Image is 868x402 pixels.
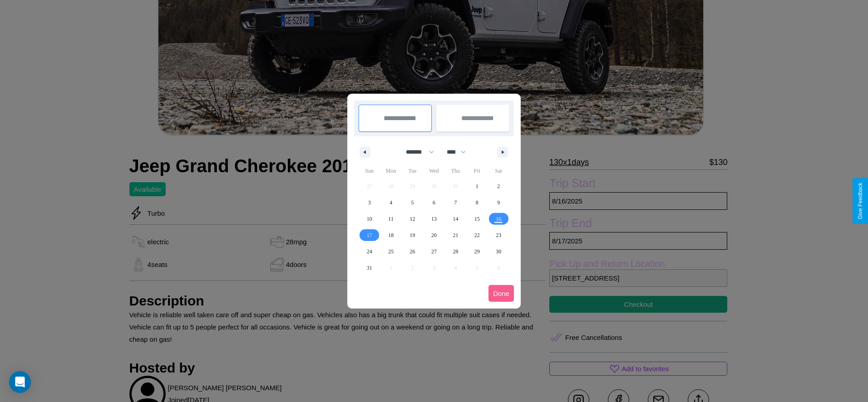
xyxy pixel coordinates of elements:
button: 22 [466,227,488,243]
span: 4 [390,194,392,211]
span: 12 [410,211,415,227]
span: 22 [474,227,480,243]
span: 29 [474,243,480,260]
button: 28 [445,243,466,260]
span: 1 [476,178,478,194]
button: 1 [466,178,488,194]
span: Tue [402,164,423,178]
span: 21 [453,227,458,243]
button: 9 [488,194,509,211]
span: 9 [497,194,500,211]
button: 31 [359,260,380,276]
span: 25 [388,243,394,260]
span: 26 [410,243,415,260]
button: 7 [445,194,466,211]
span: 8 [476,194,478,211]
span: 10 [367,211,372,227]
span: 18 [388,227,394,243]
button: 6 [423,194,444,211]
span: 20 [431,227,437,243]
button: 4 [380,194,401,211]
span: 31 [367,260,372,276]
div: Give Feedback [857,183,863,219]
button: Done [488,285,514,302]
button: 8 [466,194,488,211]
button: 2 [488,178,509,194]
button: 26 [402,243,423,260]
span: 24 [367,243,372,260]
span: 13 [431,211,437,227]
button: 12 [402,211,423,227]
button: 23 [488,227,509,243]
span: Sat [488,164,509,178]
span: Wed [423,164,444,178]
span: 3 [368,194,371,211]
span: Mon [380,164,401,178]
button: 15 [466,211,488,227]
span: Sun [359,164,380,178]
span: 2 [497,178,500,194]
button: 14 [445,211,466,227]
span: 15 [474,211,480,227]
span: 14 [453,211,458,227]
button: 21 [445,227,466,243]
span: 5 [411,194,414,211]
div: Open Intercom Messenger [9,371,31,393]
button: 25 [380,243,401,260]
button: 29 [466,243,488,260]
button: 30 [488,243,509,260]
button: 10 [359,211,380,227]
button: 11 [380,211,401,227]
button: 20 [423,227,444,243]
button: 18 [380,227,401,243]
button: 13 [423,211,444,227]
span: 23 [496,227,501,243]
span: 28 [453,243,458,260]
span: 30 [496,243,501,260]
button: 24 [359,243,380,260]
span: 27 [431,243,437,260]
button: 19 [402,227,423,243]
span: 11 [388,211,394,227]
span: 17 [367,227,372,243]
span: Fri [466,164,488,178]
button: 5 [402,194,423,211]
span: 19 [410,227,415,243]
span: 6 [433,194,435,211]
span: Thu [445,164,466,178]
button: 17 [359,227,380,243]
span: 7 [454,194,457,211]
span: 16 [496,211,501,227]
button: 16 [488,211,509,227]
button: 3 [359,194,380,211]
button: 27 [423,243,444,260]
